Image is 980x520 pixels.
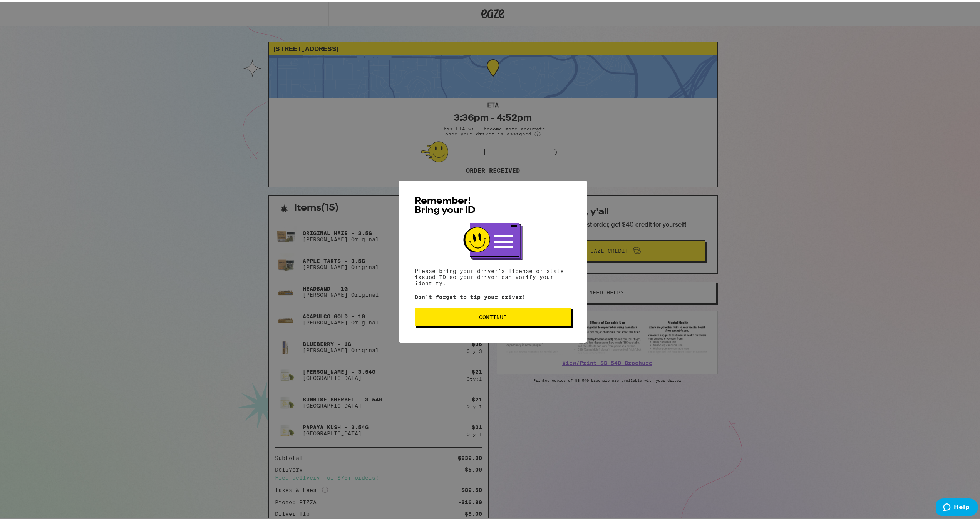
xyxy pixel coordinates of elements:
iframe: Opens a widget where you can find more information [936,497,978,516]
span: Remember! Bring your ID [415,195,476,214]
span: Continue [479,313,507,318]
button: Continue [415,306,571,325]
p: Please bring your driver's license or state issued ID so your driver can verify your identity. [415,266,571,285]
p: Don't forget to tip your driver! [415,293,571,299]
